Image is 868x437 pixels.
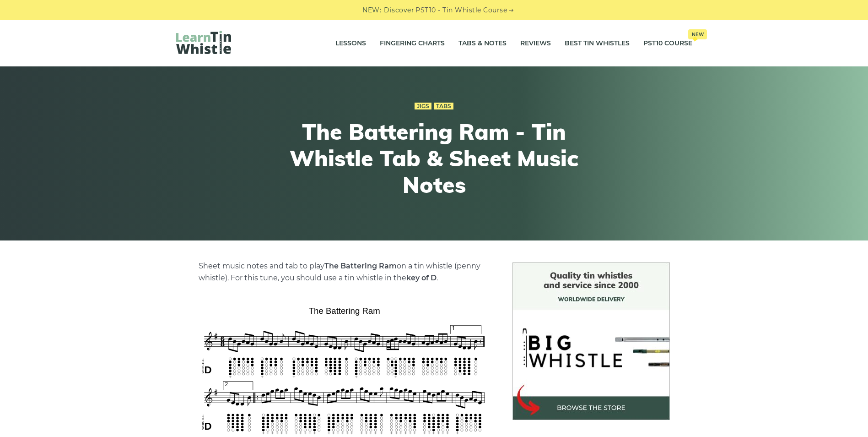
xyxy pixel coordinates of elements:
[415,103,431,110] a: Jigs
[458,32,507,55] a: Tabs & Notes
[406,273,437,282] strong: key of D
[643,32,692,55] a: PST10 CourseNew
[199,260,491,284] p: Sheet music notes and tab to play on a tin whistle (penny whistle). For this tune, you should use...
[324,262,397,270] strong: The Battering Ram
[380,32,445,55] a: Fingering Charts
[565,32,630,55] a: Best Tin Whistles
[335,32,366,55] a: Lessons
[176,31,231,54] img: LearnTinWhistle.com
[688,29,707,39] span: New
[512,262,670,420] img: BigWhistle Tin Whistle Store
[520,32,551,55] a: Reviews
[266,119,603,198] h1: The Battering Ram - Tin Whistle Tab & Sheet Music Notes
[434,103,453,110] a: Tabs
